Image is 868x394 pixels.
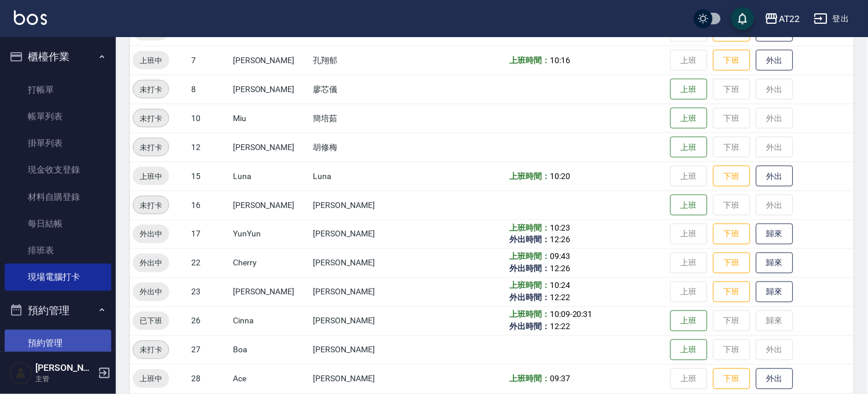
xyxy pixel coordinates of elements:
span: 未打卡 [133,344,169,356]
td: 15 [188,162,230,191]
span: 12:26 [550,264,570,273]
a: 掛單列表 [5,130,111,156]
td: [PERSON_NAME] [230,46,311,75]
a: 預約管理 [5,330,111,356]
button: 下班 [713,253,750,274]
b: 外出時間： [510,235,550,245]
span: 10:23 [550,223,570,232]
td: Miu [230,104,311,133]
button: 歸來 [756,282,793,303]
span: 未打卡 [133,141,169,154]
td: YunYun [230,220,311,249]
span: 外出中 [133,286,169,298]
td: - [507,307,668,335]
button: save [731,7,754,30]
h5: [PERSON_NAME] [35,362,94,374]
td: Luna [230,162,311,191]
button: 下班 [713,369,750,390]
div: AT22 [779,12,800,26]
button: 外出 [756,369,793,390]
button: 上班 [670,340,707,361]
a: 每日結帳 [5,210,111,237]
td: 23 [188,278,230,307]
button: 上班 [670,195,707,216]
b: 上班時間： [510,374,550,384]
span: 10:24 [550,281,570,290]
span: 12:26 [550,235,570,245]
span: 外出中 [133,228,169,240]
p: 主管 [35,374,94,384]
button: 下班 [713,50,750,71]
a: 現金收支登錄 [5,156,111,183]
td: [PERSON_NAME] [311,335,426,364]
b: 上班時間： [510,223,550,232]
a: 打帳單 [5,76,111,103]
b: 上班時間： [510,56,550,65]
span: 上班中 [133,170,169,183]
td: 22 [188,249,230,278]
span: 10:16 [550,56,570,65]
button: 上班 [670,108,707,129]
td: 16 [188,191,230,220]
span: 未打卡 [133,199,169,211]
td: 26 [188,307,230,335]
a: 排班表 [5,237,111,264]
b: 上班時間： [510,310,550,319]
td: Ace [230,364,311,393]
td: [PERSON_NAME] [230,133,311,162]
span: 10:20 [550,172,570,181]
b: 上班時間： [510,172,550,181]
button: 上班 [670,137,707,158]
span: 09:37 [550,374,570,384]
a: 帳單列表 [5,103,111,130]
b: 上班時間： [510,281,550,290]
td: 17 [188,220,230,249]
a: 材料自購登錄 [5,184,111,210]
span: 09:43 [550,252,570,261]
td: 8 [188,75,230,104]
span: 12:22 [550,322,570,331]
td: [PERSON_NAME] [311,307,426,335]
button: 歸來 [756,224,793,245]
span: 外出中 [133,257,169,269]
span: 上班中 [133,373,169,385]
span: 10:09 [550,310,570,319]
td: 廖芯儀 [311,75,426,104]
button: 外出 [756,166,793,187]
button: 預約管理 [5,295,111,326]
td: [PERSON_NAME] [311,191,426,220]
button: 登出 [809,8,854,30]
td: Cherry [230,249,311,278]
td: Luna [311,162,426,191]
button: AT22 [760,7,805,31]
td: [PERSON_NAME] [311,364,426,393]
button: 上班 [670,311,707,332]
span: 未打卡 [133,112,169,125]
button: 下班 [713,224,750,245]
img: Logo [14,10,47,25]
td: [PERSON_NAME] [311,249,426,278]
b: 外出時間： [510,293,550,302]
b: 上班時間： [510,252,550,261]
td: 孔翔郁 [311,46,426,75]
a: 現場電腦打卡 [5,264,111,290]
td: Cinna [230,307,311,335]
span: 20:31 [572,310,593,319]
td: 27 [188,335,230,364]
span: 上班中 [133,54,169,67]
td: [PERSON_NAME] [230,75,311,104]
span: 12:22 [550,293,570,302]
button: 下班 [713,282,750,303]
b: 外出時間： [510,322,550,331]
img: Person [9,362,32,385]
td: [PERSON_NAME] [311,278,426,307]
td: Boa [230,335,311,364]
button: 上班 [670,79,707,100]
span: 未打卡 [133,83,169,96]
td: 7 [188,46,230,75]
td: 10 [188,104,230,133]
button: 下班 [713,166,750,187]
button: 歸來 [756,253,793,274]
b: 外出時間： [510,264,550,273]
td: [PERSON_NAME] [311,220,426,249]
